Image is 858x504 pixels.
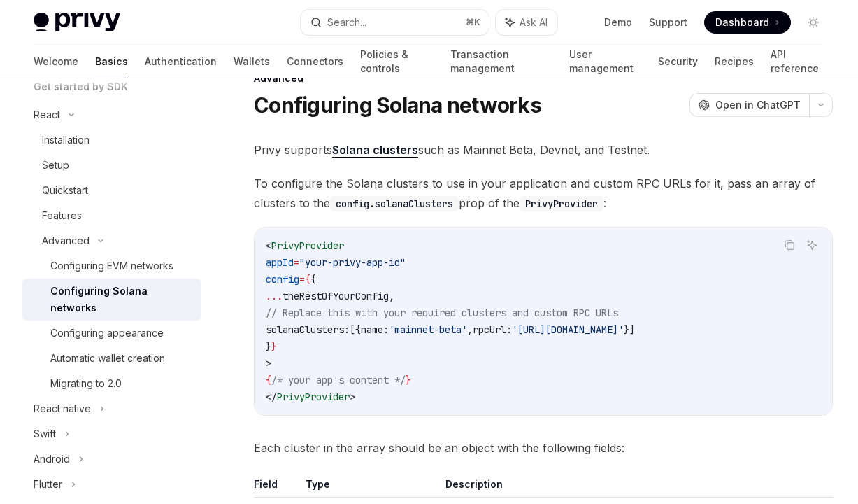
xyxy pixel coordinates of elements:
[42,207,82,224] div: Features
[254,140,833,160] span: Privy supports such as Mainnet Beta, Devnet, and Testnet.
[310,273,316,286] span: {
[283,290,389,302] span: theRestOfYourConfig
[300,477,440,498] th: Type
[689,93,809,117] button: Open in ChatGPT
[50,350,165,367] div: Automatic wallet creation
[658,45,698,78] a: Security
[22,253,201,279] a: Configuring EVM networks
[266,391,277,403] span: </
[715,15,769,29] span: Dashboard
[287,45,343,78] a: Connectors
[294,256,299,269] span: =
[330,196,459,211] code: config.solanaClusters
[704,11,791,34] a: Dashboard
[332,143,418,157] a: Solana clusters
[569,45,642,78] a: User management
[22,346,201,371] a: Automatic wallet creation
[473,323,512,336] span: rpcUrl:
[50,283,193,316] div: Configuring Solana networks
[771,45,824,78] a: API reference
[305,273,310,286] span: {
[520,15,548,29] span: Ask AI
[266,239,271,252] span: <
[406,374,411,386] span: }
[277,391,350,403] span: PrivyProvider
[50,375,122,392] div: Migrating to 2.0
[234,45,270,78] a: Wallets
[22,178,201,203] a: Quickstart
[266,273,299,286] span: config
[496,10,557,35] button: Ask AI
[466,17,480,28] span: ⌘ K
[271,340,277,353] span: }
[450,45,552,78] a: Transaction management
[715,98,801,112] span: Open in ChatGPT
[266,323,350,336] span: solanaClusters:
[50,325,164,342] div: Configuring appearance
[266,374,271,386] span: {
[145,45,217,78] a: Authentication
[34,451,70,468] div: Android
[624,323,635,336] span: }]
[34,476,62,493] div: Flutter
[361,323,389,336] span: name:
[22,321,201,346] a: Configuring appearance
[604,15,632,29] a: Demo
[34,45,78,78] a: Welcome
[389,323,467,336] span: 'mainnet-beta'
[254,477,300,498] th: Field
[22,371,201,396] a: Migrating to 2.0
[22,153,201,178] a: Setup
[512,323,624,336] span: '[URL][DOMAIN_NAME]'
[266,307,618,319] span: // Replace this with your required clusters and custom RPC URLs
[34,426,56,442] div: Swift
[780,236,799,254] button: Copy the contents from the code block
[266,357,271,370] span: >
[271,239,344,252] span: PrivyProvider
[254,71,833,85] div: Advanced
[802,11,824,34] button: Toggle dark mode
[649,15,687,29] a: Support
[266,256,294,269] span: appId
[95,45,128,78] a: Basics
[299,256,406,269] span: "your-privy-app-id"
[266,290,283,302] span: ...
[803,236,821,254] button: Ask AI
[440,477,833,498] th: Description
[42,232,90,249] div: Advanced
[254,92,541,118] h1: Configuring Solana networks
[34,13,120,32] img: light logo
[520,196,603,211] code: PrivyProvider
[271,374,406,386] span: /* your app's content */
[42,132,90,148] div: Installation
[34,106,60,123] div: React
[715,45,754,78] a: Recipes
[327,14,366,31] div: Search...
[50,258,173,274] div: Configuring EVM networks
[34,400,91,417] div: React native
[299,273,305,286] span: =
[389,290,394,302] span: ,
[301,10,488,35] button: Search...⌘K
[22,203,201,228] a: Features
[350,323,361,336] span: [{
[360,45,434,78] a: Policies & controls
[22,279,201,321] a: Configuring Solana networks
[266,340,271,353] span: }
[254,438,833,458] span: Each cluster in the array should be an object with the following fields:
[467,323,473,336] span: ,
[254,174,833,213] span: To configure the Solana clusters to use in your application and custom RPC URLs for it, pass an a...
[22,127,201,153] a: Installation
[42,182,88,199] div: Quickstart
[350,391,355,403] span: >
[42,157,69,174] div: Setup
